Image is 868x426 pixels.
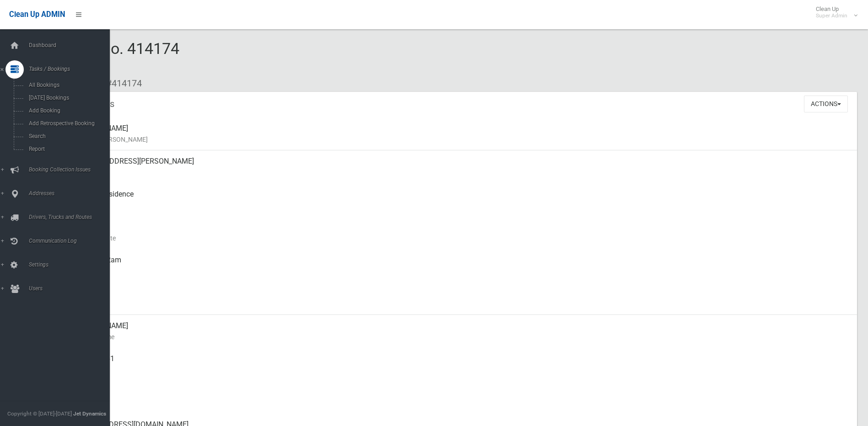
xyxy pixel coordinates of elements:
[73,410,106,417] strong: Jet Dynamics
[26,66,117,72] span: Tasks / Bookings
[73,183,850,216] div: Front of Residence
[73,266,850,277] small: Collected At
[9,10,65,19] span: Clean Up ADMIN
[811,5,857,19] span: Clean Up
[26,146,109,152] span: Report
[73,117,850,150] div: [PERSON_NAME]
[7,410,72,417] span: Copyright © [DATE]-[DATE]
[26,95,109,101] span: [DATE] Bookings
[26,107,109,114] span: Add Booking
[26,190,117,197] span: Addresses
[73,134,850,145] small: Name of [PERSON_NAME]
[26,238,117,244] span: Communication Log
[26,214,117,220] span: Drivers, Trucks and Routes
[73,381,850,414] div: None given
[73,216,850,249] div: [DATE]
[73,298,850,309] small: Zone
[73,315,850,348] div: [PERSON_NAME]
[73,150,850,183] div: [STREET_ADDRESS][PERSON_NAME]
[73,200,850,211] small: Pickup Point
[73,233,850,244] small: Collection Date
[100,75,142,92] li: #414174
[73,167,850,178] small: Address
[40,39,179,75] span: Booking No. 414174
[26,42,117,48] span: Dashboard
[73,364,850,375] small: Mobile
[73,348,850,381] div: 0405248861
[26,166,117,173] span: Booking Collection Issues
[26,120,109,127] span: Add Retrospective Booking
[804,96,848,112] button: Actions
[26,285,117,292] span: Users
[816,12,847,19] small: Super Admin
[73,397,850,408] small: Landline
[26,82,109,88] span: All Bookings
[26,261,117,268] span: Settings
[26,133,109,139] span: Search
[73,282,850,315] div: [DATE]
[73,331,850,342] small: Contact Name
[73,249,850,282] div: [DATE] 5:22am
